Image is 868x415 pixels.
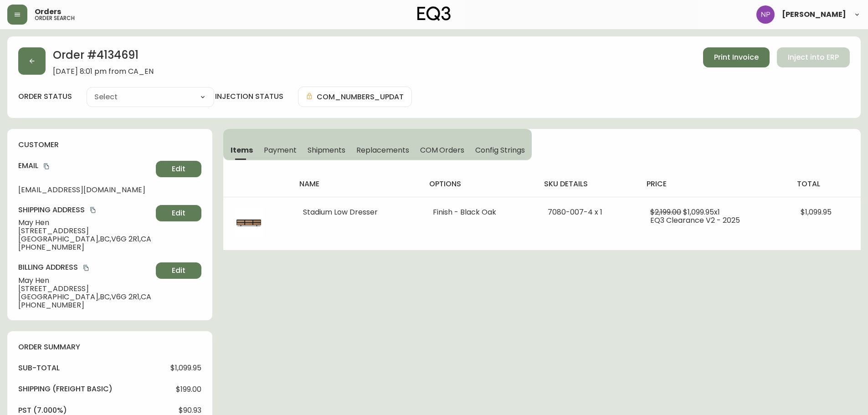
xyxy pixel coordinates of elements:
h4: price [647,179,782,189]
span: [PHONE_NUMBER] [18,301,152,309]
span: Payment [264,145,297,155]
span: Replacements [356,145,409,155]
li: Finish - Black Oak [433,208,526,216]
h4: order summary [18,342,201,352]
button: Print Invoice [703,47,770,67]
span: Edit [172,266,185,276]
span: Edit [172,208,185,218]
span: $2,199.00 [650,207,681,217]
span: Items [231,145,253,155]
span: Shipments [308,145,346,155]
span: [STREET_ADDRESS] [18,227,152,235]
span: COM Orders [420,145,465,155]
span: May Hen [18,277,152,285]
span: [GEOGRAPHIC_DATA] , BC , V6G 2R1 , CA [18,293,152,301]
h4: sub-total [18,363,60,373]
h4: Shipping ( Freight Basic ) [18,384,113,394]
button: copy [82,263,91,272]
span: May Hen [18,219,152,227]
h5: order search [35,15,75,21]
h4: customer [18,140,201,150]
h4: total [797,179,853,189]
button: Edit [156,262,201,279]
span: $90.93 [179,406,201,415]
label: order status [18,92,72,102]
span: EQ3 Clearance V2 - 2025 [650,215,740,225]
button: Edit [156,161,201,177]
img: 50f1e64a3f95c89b5c5247455825f96f [756,5,775,24]
h4: Shipping Address [18,205,152,215]
span: $1,099.95 x 1 [683,207,720,217]
span: Edit [172,164,185,174]
span: Orders [35,8,61,15]
span: $1,099.95 [170,364,201,372]
img: logo [417,6,451,21]
button: copy [88,205,98,215]
h4: Billing Address [18,262,152,272]
h4: Email [18,161,152,171]
span: [PHONE_NUMBER] [18,243,152,251]
span: [DATE] 8:01 pm from CA_EN [53,67,154,76]
span: [GEOGRAPHIC_DATA] , BC , V6G 2R1 , CA [18,235,152,243]
span: 7080-007-4 x 1 [548,207,602,217]
span: [STREET_ADDRESS] [18,285,152,293]
h4: options [429,179,529,189]
span: Stadium Low Dresser [303,207,378,217]
span: $1,099.95 [801,207,832,217]
span: Config Strings [475,145,524,155]
h4: sku details [544,179,632,189]
h4: name [299,179,415,189]
span: [EMAIL_ADDRESS][DOMAIN_NAME] [18,186,152,194]
h4: injection status [215,92,283,102]
button: Edit [156,205,201,221]
h2: Order # 4134691 [53,47,154,67]
span: $199.00 [176,385,201,394]
button: copy [42,162,51,171]
img: a211b62d-14f9-4e8c-bf92-5c02eca8f8a4Optional[stadium-black-low-dresser].jpg [234,208,263,237]
span: [PERSON_NAME] [782,11,846,18]
span: Print Invoice [714,52,759,62]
